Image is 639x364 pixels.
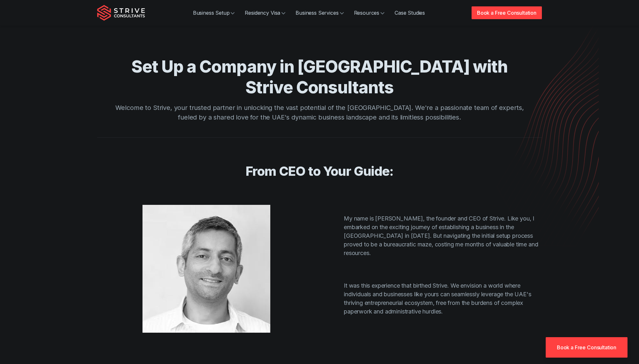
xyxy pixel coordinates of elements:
[344,214,542,257] p: My name is [PERSON_NAME], the founder and CEO of Strive. Like you, I embarked on the exciting jou...
[142,205,270,333] img: Pali Banwait
[546,337,627,358] a: Book a Free Consultation
[97,5,145,21] img: Strive Consultants
[290,6,349,19] a: Business Services
[349,6,390,19] a: Resources
[472,6,542,19] a: Book a Free Consultation
[389,6,430,19] a: Case Studies
[240,6,290,19] a: Residency Visa
[188,6,240,19] a: Business Setup
[115,103,524,122] p: Welcome to Strive, your trusted partner in unlocking the vast potential of the [GEOGRAPHIC_DATA]....
[115,56,524,98] h1: Set Up a Company in [GEOGRAPHIC_DATA] with Strive Consultants
[115,163,524,179] h2: From CEO to Your Guide:
[344,281,542,316] p: It was this experience that birthed Strive. We envision a world where individuals and businesses ...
